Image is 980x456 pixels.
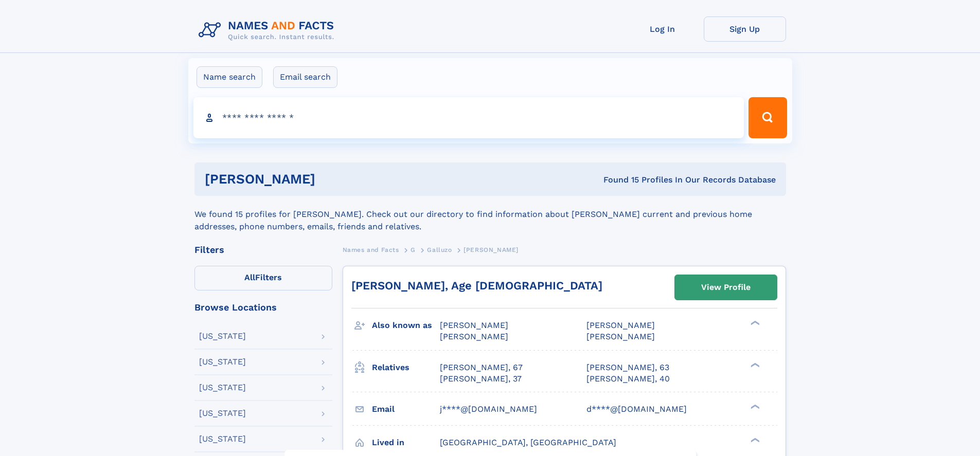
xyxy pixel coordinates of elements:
[197,66,262,88] label: Name search
[205,173,459,186] h1: [PERSON_NAME]
[199,332,246,340] div: [US_STATE]
[372,317,440,334] h3: Also known as
[427,243,452,256] a: Galluzo
[343,243,399,256] a: Names and Facts
[372,400,440,418] h3: Email
[586,362,669,373] a: [PERSON_NAME], 63
[704,16,786,42] a: Sign Up
[464,246,519,253] span: [PERSON_NAME]
[199,358,246,366] div: [US_STATE]
[701,276,751,299] div: View Profile
[427,246,452,253] span: Galluzo
[675,275,777,300] a: View Profile
[440,373,522,385] a: [PERSON_NAME], 37
[194,196,786,233] div: We found 15 profiles for [PERSON_NAME]. Check out our directory to find information about [PERSON...
[440,332,508,341] span: [PERSON_NAME]
[411,246,416,253] span: G
[440,437,616,447] span: [GEOGRAPHIC_DATA], [GEOGRAPHIC_DATA]
[411,243,416,256] a: G
[194,245,332,254] div: Filters
[372,359,440,376] h3: Relatives
[199,409,246,417] div: [US_STATE]
[748,320,760,326] div: ❯
[748,361,760,368] div: ❯
[748,436,760,443] div: ❯
[199,384,246,392] div: [US_STATE]
[440,320,508,330] span: [PERSON_NAME]
[749,97,787,138] button: Search Button
[273,66,337,88] label: Email search
[586,320,655,330] span: [PERSON_NAME]
[586,332,655,341] span: [PERSON_NAME]
[459,174,776,186] div: Found 15 Profiles In Our Records Database
[351,279,602,292] a: [PERSON_NAME], Age [DEMOGRAPHIC_DATA]
[194,266,332,290] label: Filters
[199,435,246,443] div: [US_STATE]
[194,16,343,44] img: Logo Names and Facts
[193,97,744,138] input: search input
[621,16,704,42] a: Log In
[440,362,523,373] a: [PERSON_NAME], 67
[372,434,440,451] h3: Lived in
[194,303,332,312] div: Browse Locations
[244,272,255,282] span: All
[748,403,760,410] div: ❯
[586,373,670,385] a: [PERSON_NAME], 40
